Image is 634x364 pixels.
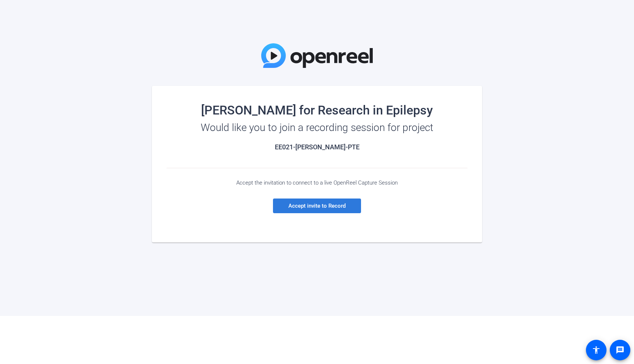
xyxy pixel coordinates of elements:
h2: EE021-[PERSON_NAME]-PTE [167,143,467,151]
mat-icon: message [616,346,624,354]
span: Accept invite to Record [288,203,346,209]
img: OpenReel Logo [261,43,373,68]
mat-icon: accessibility [592,346,601,354]
div: Accept the invitation to connect to a live OpenReel Capture Session [167,179,467,186]
div: [PERSON_NAME] for Research in Epilepsy [167,104,467,116]
div: Would like you to join a recording session for project [167,122,467,134]
a: Accept invite to Record [273,199,361,213]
